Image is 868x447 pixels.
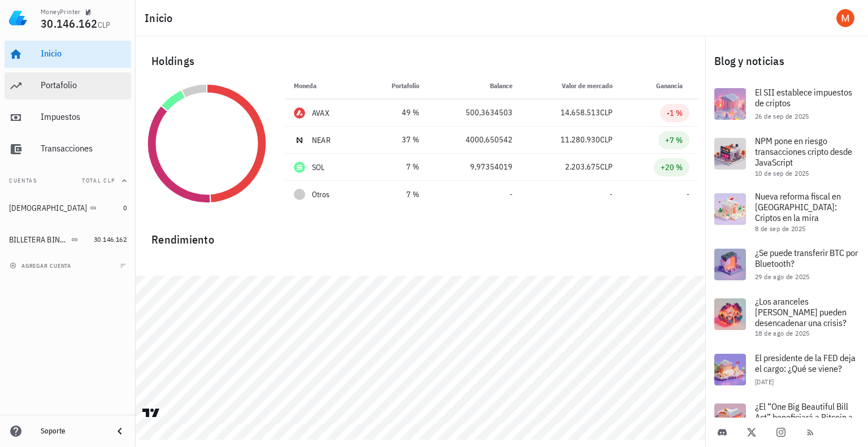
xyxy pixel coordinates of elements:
[836,9,854,27] div: avatar
[705,129,868,184] a: NPM pone en riesgo transacciones cripto desde JavaScript 10 de sep de 2025
[9,203,88,213] div: [DEMOGRAPHIC_DATA]
[145,9,177,27] h1: Inicio
[705,184,868,240] a: Nueva reforma fiscal en [GEOGRAPHIC_DATA]: Criptos en la mira 8 de sep de 2025
[755,224,805,233] span: 8 de sep de 2025
[705,43,868,79] div: Blog y noticias
[41,111,127,122] div: Impuestos
[437,134,512,146] div: 4000,650542
[98,20,111,30] span: CLP
[667,107,683,119] div: -1 %
[5,41,131,68] a: Inicio
[41,427,104,436] div: Soporte
[437,161,512,173] div: 9,97354019
[41,80,127,90] div: Portafolio
[312,189,329,201] span: Otros
[755,247,858,269] span: ¿Se puede transferir BTC por Bluetooth?
[755,272,810,281] span: 29 de ago de 2025
[312,107,329,119] div: AVAX
[5,226,131,253] a: BILLETERA BINANCE 30.146.162
[5,194,131,222] a: [DEMOGRAPHIC_DATA] 0
[561,134,600,145] span: 11.280.930
[94,235,127,244] span: 30.146.162
[294,107,305,119] div: AVAX-icon
[687,189,689,199] span: -
[372,161,420,173] div: 7 %
[522,72,622,99] th: Valor de mercado
[312,134,331,146] div: NEAR
[285,72,363,99] th: Moneda
[565,162,600,172] span: 2.203.675
[510,189,513,199] span: -
[12,262,71,270] span: agregar cuenta
[661,162,683,173] div: +20 %
[142,43,698,79] div: Holdings
[755,190,841,223] span: Nueva reforma fiscal en [GEOGRAPHIC_DATA]: Criptos en la mira
[123,203,127,212] span: 0
[294,134,305,146] div: NEAR-icon
[705,79,868,129] a: El SII establece impuestos de criptos 26 de sep de 2025
[41,48,127,59] div: Inicio
[41,7,81,16] div: MoneyPrinter
[9,9,27,27] img: LedgiFi
[600,107,613,118] span: CLP
[561,107,600,118] span: 14.658.513
[755,112,809,120] span: 26 de sep de 2025
[7,260,76,271] button: agregar cuenta
[141,407,161,418] a: Charting by TradingView
[372,134,420,146] div: 37 %
[755,352,856,374] span: El presidente de la FED deja el cargo: ¿Qué se viene?
[755,377,774,386] span: [DATE]
[437,107,512,119] div: 500,3634503
[755,86,852,109] span: El SII establece impuestos de criptos
[82,177,115,184] span: Total CLP
[600,162,613,172] span: CLP
[755,135,852,168] span: NPM pone en riesgo transacciones cripto desde JavaScript
[705,289,868,345] a: ¿Los aranceles [PERSON_NAME] pueden desencadenar una crisis? 18 de ago de 2025
[428,72,521,99] th: Balance
[600,134,613,145] span: CLP
[5,167,131,194] button: CuentasTotal CLP
[142,222,698,249] div: Rendimiento
[9,235,69,245] div: BILLETERA BINANCE
[294,162,305,173] div: SOL-icon
[372,107,420,119] div: 49 %
[312,162,325,173] div: SOL
[755,169,809,177] span: 10 de sep de 2025
[656,81,689,90] span: Ganancia
[363,72,429,99] th: Portafolio
[705,240,868,289] a: ¿Se puede transferir BTC por Bluetooth? 29 de ago de 2025
[372,189,420,201] div: 7 %
[610,189,613,199] span: -
[5,72,131,99] a: Portafolio
[41,143,127,154] div: Transacciones
[5,104,131,131] a: Impuestos
[755,329,810,337] span: 18 de ago de 2025
[705,345,868,394] a: El presidente de la FED deja el cargo: ¿Qué se viene? [DATE]
[5,136,131,163] a: Transacciones
[665,134,683,146] div: +7 %
[41,16,98,31] span: 30.146.162
[755,296,847,328] span: ¿Los aranceles [PERSON_NAME] pueden desencadenar una crisis?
